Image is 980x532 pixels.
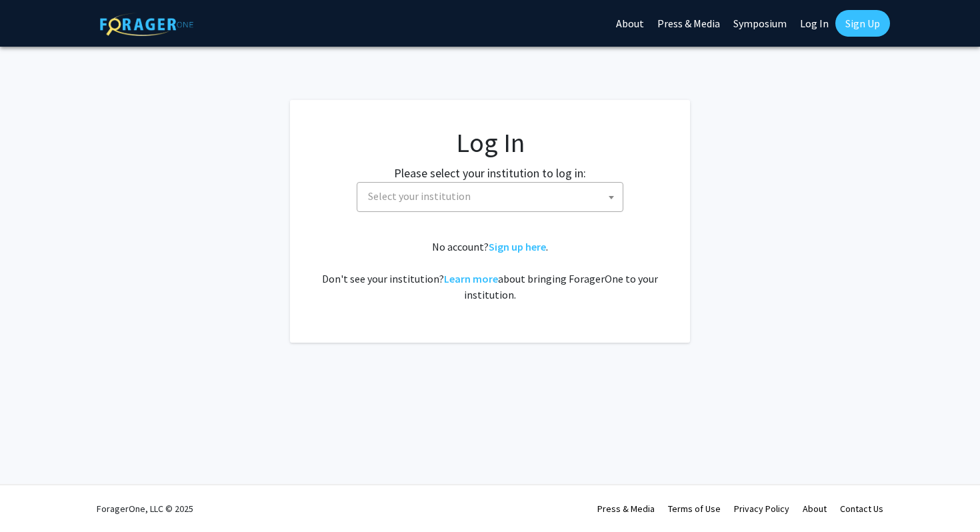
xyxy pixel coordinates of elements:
[317,127,663,159] h1: Log In
[668,503,721,515] a: Terms of Use
[357,182,623,212] span: Select your institution
[368,189,471,203] span: Select your institution
[734,503,789,515] a: Privacy Policy
[597,503,655,515] a: Press & Media
[444,272,498,285] a: Learn more about bringing ForagerOne to your institution
[394,164,586,182] label: Please select your institution to log in:
[363,183,623,210] span: Select your institution
[803,503,827,515] a: About
[835,10,890,37] a: Sign Up
[97,485,193,532] div: ForagerOne, LLC © 2025
[317,239,663,303] div: No account? . Don't see your institution? about bringing ForagerOne to your institution.
[840,503,883,515] a: Contact Us
[489,240,546,253] a: Sign up here
[100,13,193,36] img: ForagerOne Logo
